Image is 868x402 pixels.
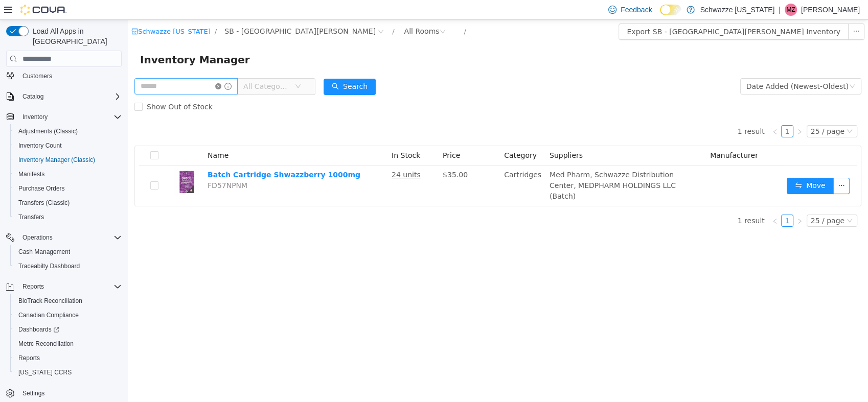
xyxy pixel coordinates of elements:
span: Transfers [18,213,44,221]
span: BioTrack Reconciliation [14,295,122,307]
a: Adjustments (Classic) [14,125,82,137]
div: 25 / page [683,195,717,206]
span: BioTrack Reconciliation [18,297,82,305]
i: icon: close-circle [312,9,318,15]
i: icon: right [669,109,675,115]
span: Catalog [22,92,43,101]
i: icon: info-circle [97,63,104,70]
span: Purchase Orders [14,182,122,195]
span: SB - Fort Collins [97,6,248,17]
span: / [264,8,266,15]
i: icon: down [721,63,727,70]
span: Show Out of Stock [15,83,89,91]
i: icon: right [669,198,675,204]
span: Purchase Orders [18,184,65,193]
li: Previous Page [641,195,653,207]
span: Operations [18,231,122,244]
button: Metrc Reconciliation [10,337,126,351]
div: All Rooms [276,4,311,19]
span: Dark Mode [660,15,660,16]
button: icon: ellipsis [720,4,737,20]
span: Settings [22,389,44,397]
span: Traceabilty Dashboard [18,262,80,270]
a: BioTrack Reconciliation [14,295,86,307]
i: icon: down [719,108,725,115]
span: Adjustments (Classic) [18,127,78,135]
button: Transfers (Classic) [10,196,126,210]
button: Adjustments (Classic) [10,124,126,138]
li: Previous Page [641,105,653,117]
i: icon: down [719,198,725,205]
span: Inventory Count [14,139,122,152]
span: Inventory Count [18,141,62,150]
span: Reports [18,354,40,362]
span: Customers [18,69,122,82]
span: All Categories [116,61,162,72]
li: 1 [653,105,666,117]
button: Inventory [18,111,52,123]
div: Michael Zink [785,4,797,16]
span: Metrc Reconciliation [18,340,74,348]
span: / [336,8,338,15]
button: Operations [2,230,126,245]
span: In Stock [264,131,292,139]
a: Inventory Manager (Classic) [14,154,99,166]
a: icon: shopSchwazze [US_STATE] [4,8,83,15]
span: Manufacturer [582,131,630,139]
span: Inventory [22,113,48,121]
span: / [87,8,89,15]
i: icon: shop [4,8,10,15]
u: 24 units [264,151,293,159]
span: Transfers (Classic) [14,197,122,209]
button: icon: swapMove [659,158,706,174]
span: FD57NPNM [80,161,120,170]
a: Manifests [14,168,49,180]
a: Batch Cartridge Shwazzberry 1000mg [80,151,233,159]
i: icon: left [644,109,650,115]
span: Med Pharm, Schwazze Distribution Center, MEDPHARM HOLDINGS LLC (Batch) [422,151,548,180]
li: Next Page [666,105,678,117]
a: Inventory Count [14,139,66,152]
img: Batch Cartridge Shwazzberry 1000mg hero shot [46,150,72,175]
img: Cova [20,5,66,15]
a: [US_STATE] CCRS [14,366,76,379]
span: Transfers [14,211,122,223]
button: Inventory [2,110,126,124]
a: Traceabilty Dashboard [14,260,84,272]
div: Date Added (Newest-Oldest) [619,59,721,74]
button: Operations [18,231,57,244]
span: Dashboards [14,323,122,336]
i: icon: close-circle [250,9,256,15]
a: 1 [654,195,665,206]
button: Reports [2,279,126,294]
button: Transfers [10,210,126,224]
button: Cash Management [10,245,126,259]
input: Dark Mode [660,5,681,15]
span: Canadian Compliance [14,309,122,321]
div: 25 / page [683,106,717,117]
button: [US_STATE] CCRS [10,365,126,380]
p: [PERSON_NAME] [801,4,860,16]
a: Dashboards [10,322,126,337]
button: icon: searchSearch [196,59,248,75]
span: Metrc Reconciliation [14,338,122,350]
a: Reports [14,352,44,364]
i: icon: left [644,198,650,204]
a: Transfers (Classic) [14,197,74,209]
span: MZ [786,4,795,16]
button: Purchase Orders [10,181,126,196]
span: Inventory Manager [12,32,128,48]
span: Cash Management [14,246,122,258]
span: Name [80,131,101,139]
span: Feedback [621,5,652,15]
span: Inventory [18,111,122,123]
button: Inventory Count [10,138,126,153]
li: 1 result [610,195,637,207]
td: Cartridges [372,146,418,186]
span: Canadian Compliance [18,311,79,319]
span: Manifests [14,168,122,180]
span: Traceabilty Dashboard [14,260,122,272]
span: Dashboards [18,325,59,334]
li: Next Page [666,195,678,207]
button: Settings [2,386,126,400]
